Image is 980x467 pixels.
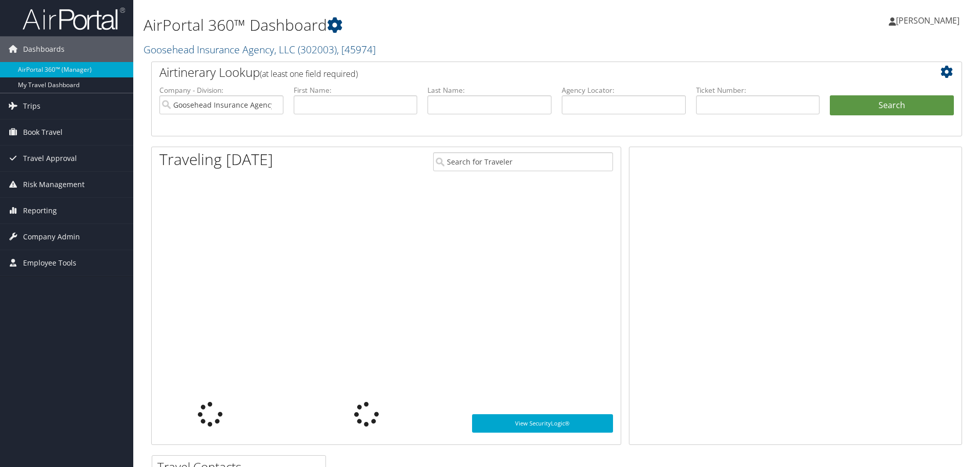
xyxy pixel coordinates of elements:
img: airportal-logo.png [23,7,125,31]
span: [PERSON_NAME] [896,15,959,26]
h1: Traveling [DATE] [159,149,273,170]
span: Travel Approval [23,146,77,171]
h2: Airtinerary Lookup [159,64,886,81]
label: Last Name: [427,85,552,95]
label: Agency Locator: [562,85,686,95]
a: Goosehead Insurance Agency, LLC [144,43,376,56]
span: (at least one field required) [260,68,358,79]
span: Risk Management [23,172,85,197]
h1: AirPortal 360™ Dashboard [144,14,695,36]
input: Search for Traveler [433,152,613,171]
label: First Name: [294,85,418,95]
span: Employee Tools [23,250,76,276]
label: Company - Division: [159,85,283,95]
span: Company Admin [23,224,80,250]
span: Book Travel [23,119,63,145]
span: ( 302003 ) [298,43,337,56]
button: Search [830,95,954,116]
a: [PERSON_NAME] [889,5,970,36]
span: , [ 45974 ] [337,43,376,56]
a: View SecurityLogic® [472,414,613,433]
label: Ticket Number: [696,85,820,95]
span: Dashboards [23,36,65,62]
span: Trips [23,93,40,119]
span: Reporting [23,198,57,224]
